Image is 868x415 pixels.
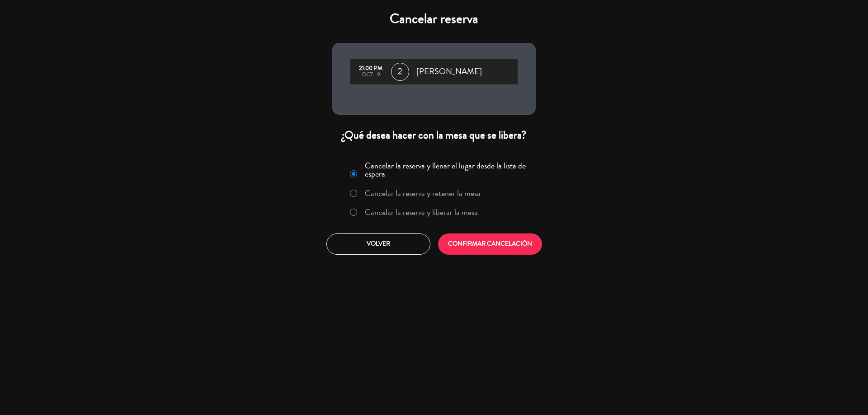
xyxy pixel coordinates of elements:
label: Cancelar la reserva y retener la mesa [365,189,481,197]
h4: Cancelar reserva [332,11,536,27]
button: CONFIRMAR CANCELACIÓN [438,233,542,255]
button: Volver [326,233,430,255]
label: Cancelar la reserva y llenar el lugar desde la lista de espera [365,162,530,178]
div: 21:00 PM [355,65,387,72]
label: Cancelar la reserva y liberar la mesa [365,208,478,216]
div: ¿Qué desea hacer con la mesa que se libera? [332,128,536,142]
div: oct., 9 [355,72,387,78]
span: 2 [391,63,409,81]
span: [PERSON_NAME] [416,65,482,79]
